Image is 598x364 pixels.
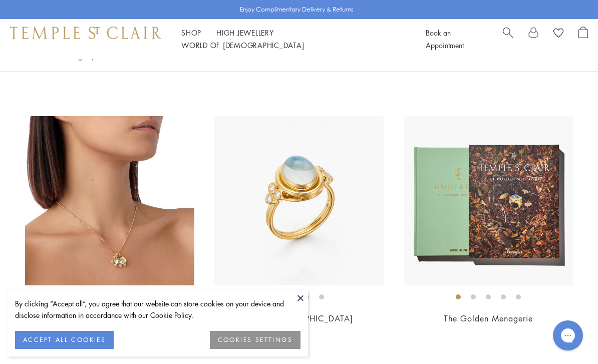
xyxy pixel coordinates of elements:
[553,27,563,42] a: View Wishlist
[426,28,464,50] a: Book an Appointment
[10,27,161,39] img: Temple St. Clair
[25,116,194,285] img: 18K Signature Charm Necklace
[240,5,354,15] p: Enjoy Complimentary Delivery & Returns
[181,27,403,52] nav: Main navigation
[404,116,573,285] img: The Golden Menagerie
[444,313,533,324] a: The Golden Menagerie
[15,298,301,321] div: By clicking “Accept all”, you agree that our website can store cookies on your device and disclos...
[181,28,201,38] a: ShopShop
[214,116,384,285] img: R14110-BM8V
[216,28,274,38] a: High JewelleryHigh Jewellery
[503,27,513,52] a: Search
[578,27,588,52] a: Open Shopping Bag
[15,331,114,349] button: ACCEPT ALL COOKIES
[548,317,588,354] iframe: Gorgias live chat messenger
[181,40,304,50] a: World of [DEMOGRAPHIC_DATA]World of [DEMOGRAPHIC_DATA]
[210,331,301,349] button: COOKIES SETTINGS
